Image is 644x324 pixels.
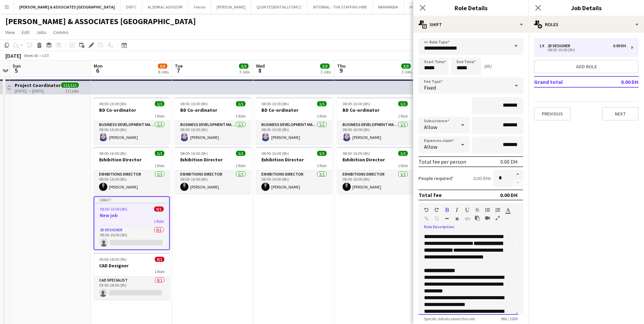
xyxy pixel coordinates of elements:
button: QUINTESSENTIALLY DMCC [251,0,308,14]
div: Total fee [419,192,442,198]
app-job-card: 09:00-18:00 (9h)0/1CAD Designer1 RoleCAD Specialist0/109:00-18:00 (9h) [94,253,170,300]
app-card-role: Business Development Manager1/108:00-16:00 (8h)[PERSON_NAME] [175,121,251,144]
h1: [PERSON_NAME] & ASSOCIATES [GEOGRAPHIC_DATA] [5,16,196,26]
h3: Exhibition Director [256,157,332,163]
div: 8 Jobs [158,69,169,74]
span: 08:00-16:00 (8h) [100,206,127,212]
a: Edit [19,28,32,37]
span: 1/1 [317,101,327,106]
button: RAMARABIA [373,0,404,14]
span: 08:00-16:00 (8h) [180,101,208,106]
app-card-role: Exhibitions Director1/108:00-16:00 (8h)[PERSON_NAME] [256,170,332,194]
h3: BD Co-ordinator [175,107,251,113]
button: HTML Code [465,216,470,221]
app-job-card: 08:00-16:00 (8h)1/1Exhibition Director1 RoleExhibitions Director1/108:00-16:00 (8h)[PERSON_NAME] [337,147,413,194]
app-card-role: Business Development Manager1/108:00-16:00 (8h)[PERSON_NAME] [256,121,332,144]
span: 966 / 2000 [495,316,523,321]
button: Fullscreen [495,215,500,221]
div: 08:00-16:00 (8h) [539,48,626,52]
button: Next [602,107,639,121]
span: Thu [337,63,346,69]
div: 08:00-16:00 (8h)1/1Exhibition Director1 RoleExhibitions Director1/108:00-16:00 (8h)[PERSON_NAME] [94,147,170,194]
span: 1/1 [155,151,164,156]
div: [DATE] [5,52,21,59]
span: Comms [53,29,69,35]
h3: Exhibition Director [337,157,413,163]
h3: Project Coordinator [15,82,61,88]
span: 1 Role [236,113,245,119]
a: Comms [51,28,71,37]
div: 2D Designer [548,43,573,48]
div: GST [42,53,49,58]
app-card-role: Exhibitions Director1/108:00-16:00 (8h)[PERSON_NAME] [175,170,251,194]
span: Tue [175,63,183,69]
app-job-card: 08:00-16:00 (8h)1/1BD Co-ordinator1 RoleBusiness Development Manager1/108:00-16:00 (8h)[PERSON_NAME] [337,97,413,144]
a: Jobs [34,28,49,37]
h3: Exhibition Director [175,157,251,163]
span: Sun [13,63,21,69]
span: 7 [174,67,183,74]
div: Total fee per person [419,158,466,165]
h3: BD Co-ordinator [94,107,170,113]
span: 08:00-16:00 (8h) [343,101,370,106]
button: Strikethrough [475,207,480,213]
app-job-card: 08:00-16:00 (8h)1/1BD Co-ordinator1 RoleBusiness Development Manager1/108:00-16:00 (8h)[PERSON_NAME] [94,97,170,144]
td: 0.00 DH [599,76,639,87]
div: 0.00 DH [500,192,518,198]
div: (8h) [484,63,492,69]
div: Shift [413,16,529,33]
span: 0/1 [154,206,164,212]
div: 3 Jobs [402,69,412,74]
app-job-card: 08:00-16:00 (8h)1/1BD Co-ordinator1 RoleBusiness Development Manager1/108:00-16:00 (8h)[PERSON_NAME] [256,97,332,144]
span: 1 Role [317,113,327,119]
h3: Exhibition Director [94,157,170,163]
app-card-role: Business Development Manager1/108:00-16:00 (8h)[PERSON_NAME] [337,121,413,144]
div: Roles [529,16,644,33]
span: 08:00-16:00 (8h) [343,151,370,156]
button: Text Color [505,207,510,213]
div: 0.00 DH [613,43,626,48]
span: 08:00-16:00 (8h) [180,151,208,156]
h3: CAD Designer [94,263,170,269]
span: 1 Role [154,113,164,119]
div: 111 jobs [65,88,79,93]
button: Undo [424,207,429,213]
span: 3/3 [239,64,249,69]
span: Jobs [36,29,47,35]
button: Italic [455,207,459,213]
button: Horizontal Line [444,216,449,221]
span: 1/1 [398,151,408,156]
span: 111/111 [61,83,79,88]
h3: Role Details [413,3,529,12]
h3: BD Co-ordinator [337,107,413,113]
span: 08:00-16:00 (8h) [99,101,127,106]
app-card-role: 2D Designer0/108:00-16:00 (8h) [94,226,169,249]
span: 8 [255,67,265,74]
span: 1 Role [154,269,164,274]
div: Draft08:00-16:00 (8h)0/1New job1 Role2D Designer0/108:00-16:00 (8h) [94,196,170,250]
span: 1/1 [398,101,408,106]
button: Previous [534,107,571,121]
button: Underline [465,207,470,213]
button: [PERSON_NAME] & ASSOCIATES [GEOGRAPHIC_DATA] [14,0,121,14]
div: 08:00-16:00 (8h)1/1Exhibition Director1 RoleExhibitions Director1/108:00-16:00 (8h)[PERSON_NAME] [175,147,251,194]
span: 1/1 [236,151,245,156]
div: 3 Jobs [320,69,331,74]
span: 08:00-16:00 (8h) [261,151,289,156]
span: 3/5 [158,64,167,69]
h3: New job [94,212,169,218]
span: Wed [256,63,265,69]
app-job-card: 08:00-16:00 (8h)1/1BD Co-ordinator1 RoleBusiness Development Manager1/108:00-16:00 (8h)[PERSON_NAME] [175,97,251,144]
span: 1 Role [236,163,245,168]
div: 3 Jobs [239,69,250,74]
button: Bold [444,207,449,213]
span: 08:00-16:00 (8h) [99,151,127,156]
span: Specific details about this role [419,316,480,321]
button: Paste as plain text [475,215,480,221]
button: Unordered List [485,207,490,213]
button: Redo [434,207,439,213]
